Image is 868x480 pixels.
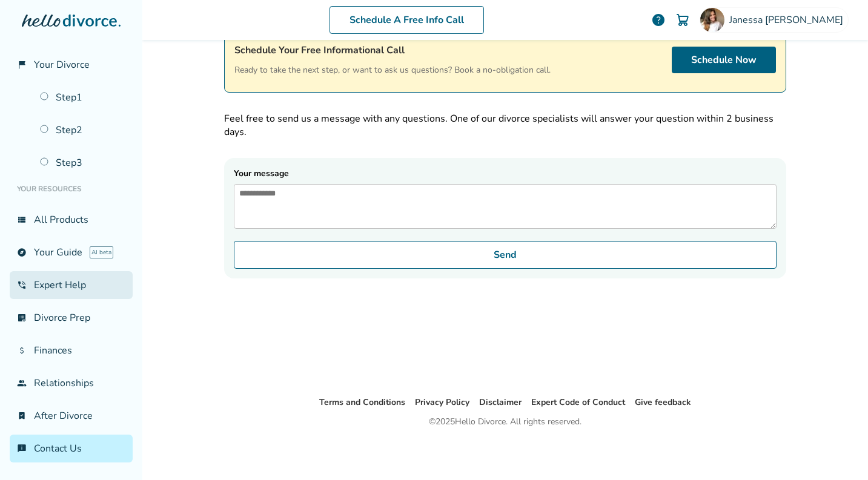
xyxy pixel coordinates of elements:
a: Schedule Now [672,47,776,73]
a: Step2 [33,116,133,144]
img: Janessa Mason [700,8,724,32]
a: Privacy Policy [415,396,469,408]
h4: Schedule Your Free Informational Call [234,42,551,58]
span: phone_in_talk [17,280,27,290]
label: Your message [234,168,777,229]
a: phone_in_talkExpert Help [10,271,133,299]
li: Your Resources [10,177,133,201]
li: Give feedback [635,395,691,410]
a: groupRelationships [10,369,133,397]
a: view_listAll Products [10,206,133,234]
div: © 2025 Hello Divorce. All rights reserved. [429,415,581,429]
span: Janessa [PERSON_NAME] [729,13,848,27]
iframe: Chat Widget [807,422,868,480]
span: Your Divorce [34,58,90,71]
a: flag_2Your Divorce [10,51,133,79]
a: exploreYour GuideAI beta [10,238,133,266]
span: bookmark_check [17,411,27,421]
a: chat_infoContact Us [10,435,133,462]
a: bookmark_checkAfter Divorce [10,402,133,430]
span: group [17,378,27,388]
a: list_alt_checkDivorce Prep [10,304,133,332]
button: Send [234,241,777,269]
span: attach_money [17,346,27,355]
img: Cart [675,13,690,27]
a: Step1 [33,84,133,111]
p: Feel free to send us a message with any questions. One of our divorce specialists will answer you... [224,112,786,139]
a: attach_moneyFinances [10,337,133,364]
a: Expert Code of Conduct [531,396,625,408]
span: chat_info [17,444,27,453]
a: Schedule A Free Info Call [330,6,484,34]
a: help [651,13,666,27]
a: Terms and Conditions [319,396,405,408]
span: explore [17,248,27,257]
span: view_list [17,215,27,225]
a: Step3 [33,149,133,177]
span: list_alt_check [17,313,27,323]
span: flag_2 [17,60,27,70]
textarea: Your message [234,184,777,229]
div: Ready to take the next step, or want to ask us questions? Book a no-obligation call. [234,42,551,77]
li: Disclaimer [479,395,522,410]
span: AI beta [90,246,113,258]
